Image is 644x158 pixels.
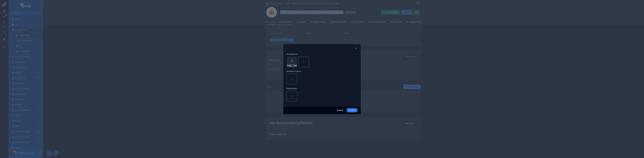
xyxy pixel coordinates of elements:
[287,87,297,90] span: Dokumente
[347,108,357,112] button: Confirm
[335,108,345,112] button: Cancel
[287,53,297,55] span: Straßenliste
[287,64,293,67] span: Langenbrombach_Adressliste-nur Hauptstraße
[293,64,297,67] span: .xlsx
[287,70,301,72] span: MyMaps Datein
